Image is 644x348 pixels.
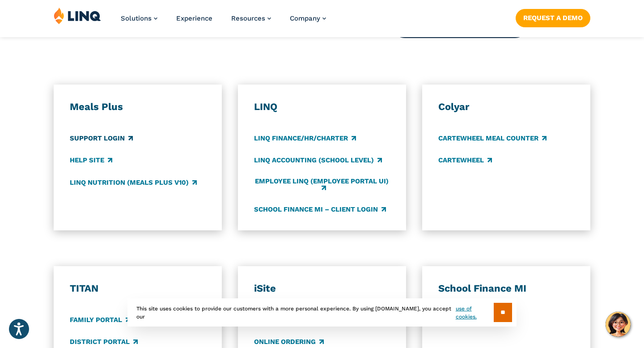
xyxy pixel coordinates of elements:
[438,134,547,144] a: CARTEWHEEL Meal Counter
[290,14,320,22] span: Company
[456,305,494,321] a: use of cookies.
[606,312,631,337] button: Hello, have a question? Let’s chat.
[254,337,324,347] a: Online Ordering
[438,101,574,113] h3: Colyar
[254,204,386,214] a: School Finance MI – Client Login
[121,14,152,22] span: Solutions
[176,14,212,22] a: Experience
[70,178,197,187] a: LINQ Nutrition (Meals Plus v10)
[70,282,206,295] h3: TITAN
[254,101,390,113] h3: LINQ
[54,7,101,24] img: LINQ | K‑12 Software
[121,14,157,22] a: Solutions
[231,14,265,22] span: Resources
[254,156,382,166] a: LINQ Accounting (school level)
[254,134,356,144] a: LINQ Finance/HR/Charter
[121,7,326,37] nav: Primary Navigation
[254,178,390,192] a: Employee LINQ (Employee Portal UI)
[438,282,574,295] h3: School Finance MI
[254,282,390,295] h3: iSite
[438,156,492,166] a: CARTEWHEEL
[231,14,271,22] a: Resources
[127,298,517,327] div: This site uses cookies to provide our customers with a more personal experience. By using [DOMAIN...
[70,134,133,144] a: Support Login
[70,337,138,347] a: District Portal
[70,101,206,113] h3: Meals Plus
[516,7,590,27] nav: Button Navigation
[290,14,326,22] a: Company
[516,9,590,27] a: Request a Demo
[70,156,112,166] a: Help Site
